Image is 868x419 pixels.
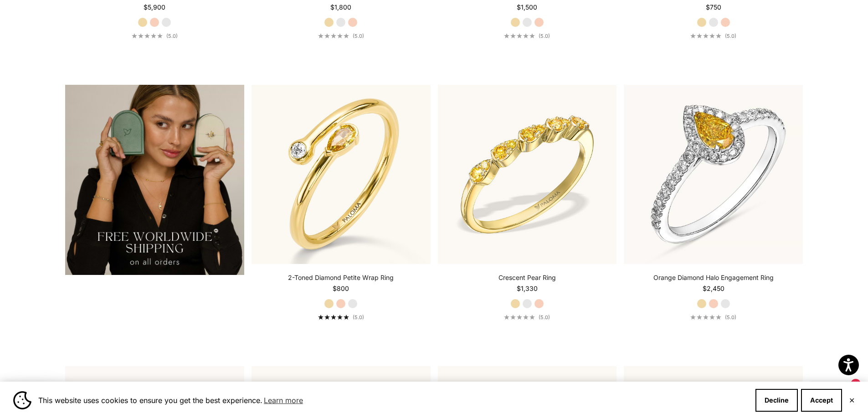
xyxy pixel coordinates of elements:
button: Accept [801,389,842,412]
div: 5.0 out of 5.0 stars [318,33,349,38]
sale-price: $1,800 [330,3,351,12]
a: 5.0 out of 5.0 stars(5.0) [690,33,736,39]
div: 5.0 out of 5.0 stars [504,33,535,38]
a: 5.0 out of 5.0 stars(5.0) [132,33,178,39]
button: Close [849,398,855,403]
a: 5.0 out of 5.0 stars(5.0) [318,33,364,39]
sale-price: $1,330 [517,284,538,293]
a: Learn more [262,393,304,407]
sale-price: $750 [706,3,721,12]
sale-price: $800 [333,284,349,293]
a: Orange Diamond Halo Engagement Ring [653,273,774,282]
span: (5.0) [725,314,736,321]
button: Decline [755,389,798,412]
a: 5.0 out of 5.0 stars(5.0) [690,314,736,321]
a: 5.0 out of 5.0 stars(5.0) [504,33,550,39]
sale-price: $5,900 [144,3,165,12]
a: Crescent Pear Ring [498,273,556,282]
div: 5.0 out of 5.0 stars [132,33,163,38]
img: Cookie banner [13,391,31,409]
span: (5.0) [539,33,550,39]
span: This website uses cookies to ensure you get the best experience. [38,393,748,407]
span: (5.0) [725,33,736,39]
sale-price: $1,500 [517,3,537,12]
img: #WhiteGold [624,85,803,264]
div: 5.0 out of 5.0 stars [318,315,349,320]
a: 5.0 out of 5.0 stars(5.0) [504,314,550,321]
div: 5.0 out of 5.0 stars [690,315,721,320]
span: (5.0) [353,314,364,321]
a: 2-Toned Diamond Petite Wrap Ring [288,273,394,282]
sale-price: $2,450 [703,284,724,293]
img: #YellowGold [252,85,431,264]
div: 5.0 out of 5.0 stars [504,315,535,320]
span: (5.0) [539,314,550,321]
span: (5.0) [353,33,364,39]
div: 5.0 out of 5.0 stars [690,33,721,38]
span: (5.0) [166,33,178,39]
a: 5.0 out of 5.0 stars(5.0) [318,314,364,321]
img: #YellowGold [438,85,617,264]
